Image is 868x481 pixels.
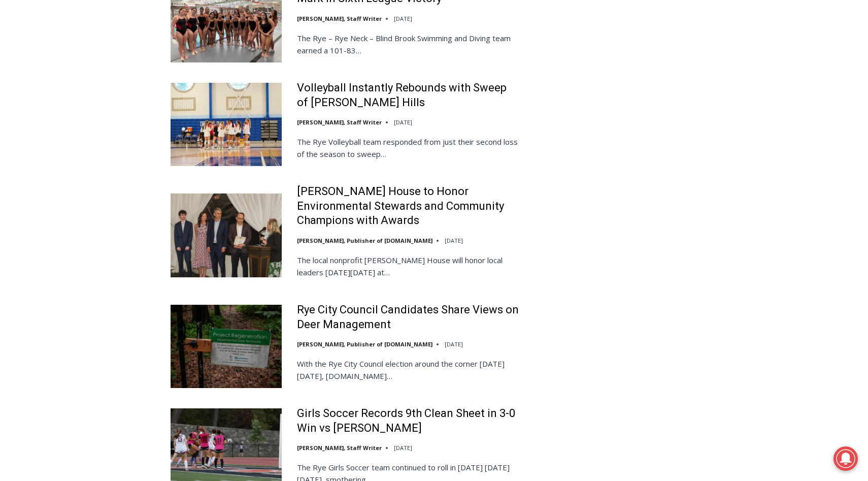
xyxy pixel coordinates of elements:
[445,237,463,244] time: [DATE]
[297,184,520,228] a: [PERSON_NAME] House to Honor Environmental Stewards and Community Champions with Awards
[297,32,520,56] p: The Rye – Rye Neck – Blind Brook Swimming and Diving team earned a 101-83…
[445,340,463,348] time: [DATE]
[297,254,520,278] p: The local nonprofit [PERSON_NAME] House will honor local leaders [DATE][DATE] at…
[297,118,382,126] a: [PERSON_NAME], Staff Writer
[297,81,520,110] a: Volleyball Instantly Rebounds with Sweep of [PERSON_NAME] Hills
[297,444,382,452] a: [PERSON_NAME], Staff Writer
[394,118,412,126] time: [DATE]
[394,15,412,22] time: [DATE]
[171,83,282,166] img: Volleyball Instantly Rebounds with Sweep of Byram Hills
[297,15,382,22] a: [PERSON_NAME], Staff Writer
[171,194,282,277] img: Wainwright House to Honor Environmental Stewards and Community Champions with Awards
[394,444,412,452] time: [DATE]
[297,340,432,348] a: [PERSON_NAME], Publisher of [DOMAIN_NAME]
[297,358,520,382] p: With the Rye City Council election around the corner [DATE][DATE], [DOMAIN_NAME]…
[297,237,432,244] a: [PERSON_NAME], Publisher of [DOMAIN_NAME]
[171,305,282,388] img: Rye City Council Candidates Share Views on Deer Management
[297,136,520,160] p: The Rye Volleyball team responded from just their second loss of the season to sweep…
[297,303,520,332] a: Rye City Council Candidates Share Views on Deer Management
[297,406,520,435] a: Girls Soccer Records 9th Clean Sheet in 3-0 Win vs [PERSON_NAME]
